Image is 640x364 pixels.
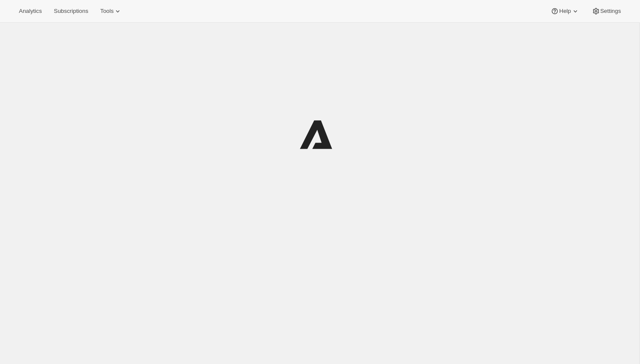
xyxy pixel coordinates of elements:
span: Settings [600,8,621,15]
button: Tools [95,5,127,17]
span: Tools [100,8,113,15]
span: Help [559,8,571,15]
button: Help [545,5,585,17]
span: Subscriptions [54,8,88,15]
button: Analytics [14,5,47,17]
button: Subscriptions [49,5,93,17]
button: Settings [587,5,626,17]
span: Analytics [19,8,42,15]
